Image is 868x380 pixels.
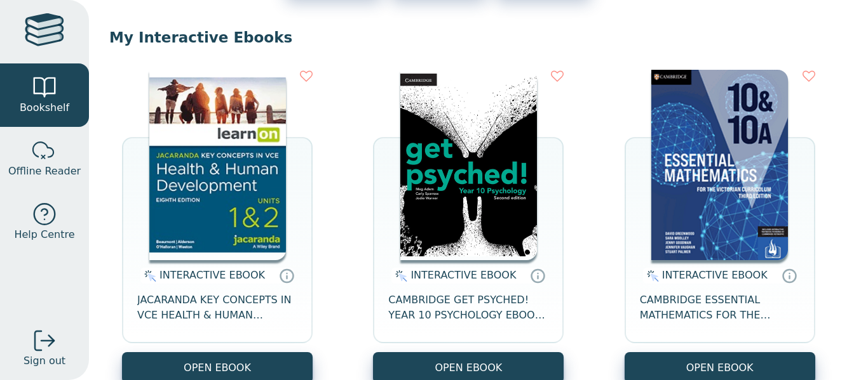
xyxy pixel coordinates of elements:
[20,100,69,115] span: Bookshelf
[410,269,516,281] span: INTERACTIVE EBOOK
[14,227,74,242] span: Help Centre
[643,268,659,284] img: interactive.svg
[140,268,156,284] img: interactive.svg
[159,269,265,281] span: INTERACTIVE EBOOK
[109,28,848,47] p: My Interactive Ebooks
[400,70,537,260] img: a7c565ec-3a18-4cc0-94e8-f3423042e937.png
[279,268,294,283] a: Interactive eBooks are accessed online via the publisher’s portal. They contain interactive resou...
[8,164,81,179] span: Offline Reader
[388,292,548,323] span: CAMBRIDGE GET PSYCHED! YEAR 10 PSYCHOLOGY EBOOK 2E
[530,268,545,283] a: Interactive eBooks are accessed online via the publisher’s portal. They contain interactive resou...
[391,268,407,284] img: interactive.svg
[149,70,286,260] img: db0c0c84-88f5-4982-b677-c50e1668d4a0.jpg
[24,353,65,369] span: Sign out
[137,292,297,323] span: JACARANDA KEY CONCEPTS IN VCE HEALTH & HUMAN DEVELOPMENT UNITS 1&2 LEARNON EBOOK 8E
[651,70,788,260] img: 95d2d3ff-45e3-4692-8648-70e4d15c5b3e.png
[782,268,797,283] a: Interactive eBooks are accessed online via the publisher’s portal. They contain interactive resou...
[662,269,768,281] span: INTERACTIVE EBOOK
[640,292,800,323] span: CAMBRIDGE ESSENTIAL MATHEMATICS FOR THE VICTORIAN CURRICULUM YEAR 10&10A EBOOK 3E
